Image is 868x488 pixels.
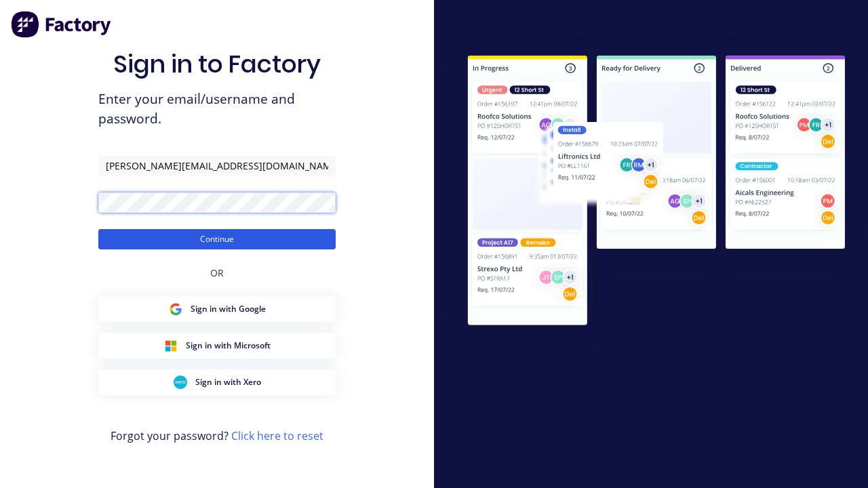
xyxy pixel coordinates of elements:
[98,89,336,129] span: Enter your email/username and password.
[445,35,868,350] img: Sign in
[191,303,266,315] span: Sign in with Google
[210,249,224,296] div: OR
[98,333,336,359] button: Microsoft Sign inSign in with Microsoft
[195,376,261,388] span: Sign in with Xero
[98,229,336,249] button: Continue
[186,340,271,352] span: Sign in with Microsoft
[113,49,321,79] h1: Sign in to Factory
[164,339,178,352] img: Microsoft Sign in
[174,375,187,389] img: Xero Sign in
[169,302,182,316] img: Google Sign in
[231,428,323,443] a: Click here to reset
[98,156,336,176] input: Email/Username
[11,11,113,38] img: Factory
[98,369,336,395] button: Xero Sign inSign in with Xero
[111,428,323,444] span: Forgot your password?
[98,296,336,322] button: Google Sign inSign in with Google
